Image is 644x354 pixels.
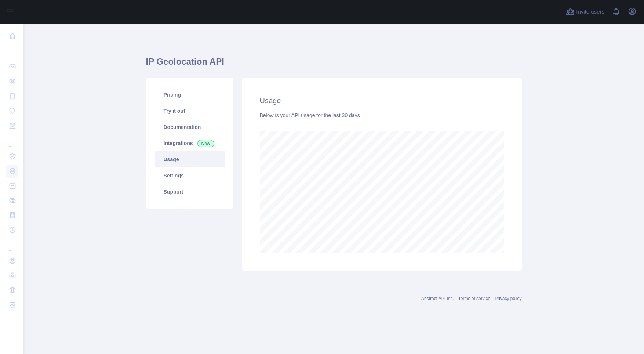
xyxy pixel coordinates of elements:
span: Invite users [576,8,604,16]
a: Privacy policy [495,296,521,301]
a: Documentation [155,119,225,135]
h2: Usage [260,95,504,106]
a: Integrations New [155,135,225,151]
a: Settings [155,167,225,184]
a: Support [155,184,225,200]
span: New [197,140,214,147]
h1: IP Geolocation API [146,56,522,73]
a: Usage [155,151,225,167]
a: Abstract API Inc. [421,296,454,301]
button: Invite users [564,6,606,18]
div: Below is your API usage for the last 30 days [260,112,504,119]
div: ... [6,44,18,59]
a: Pricing [155,87,225,103]
a: Terms of service [458,296,490,301]
div: ... [6,238,18,253]
div: ... [6,134,18,148]
a: Try it out [155,103,225,119]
